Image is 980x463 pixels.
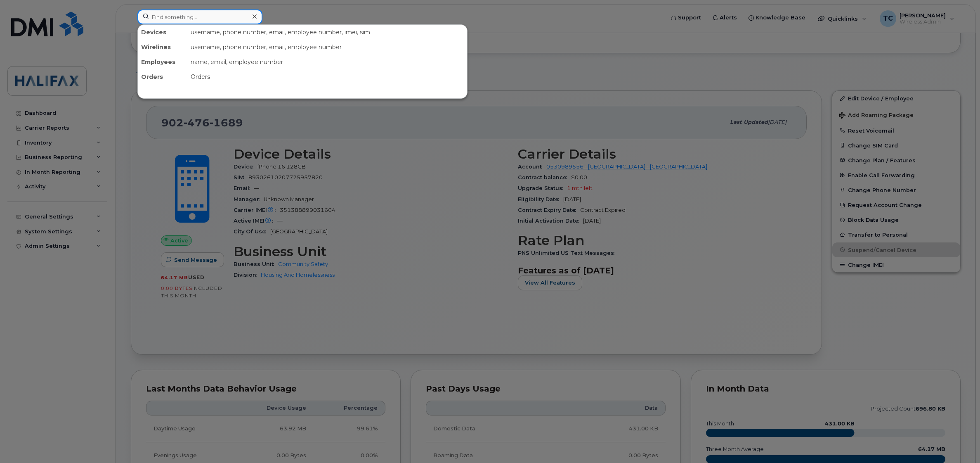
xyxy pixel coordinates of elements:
[138,55,187,69] div: Employees
[187,40,467,55] div: username, phone number, email, employee number
[944,427,974,457] iframe: Messenger Launcher
[187,55,467,69] div: name, email, employee number
[187,69,467,84] div: Orders
[137,9,262,24] input: Find something...
[138,40,187,55] div: Wirelines
[138,69,187,84] div: Orders
[138,25,187,40] div: Devices
[187,25,467,40] div: username, phone number, email, employee number, imei, sim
